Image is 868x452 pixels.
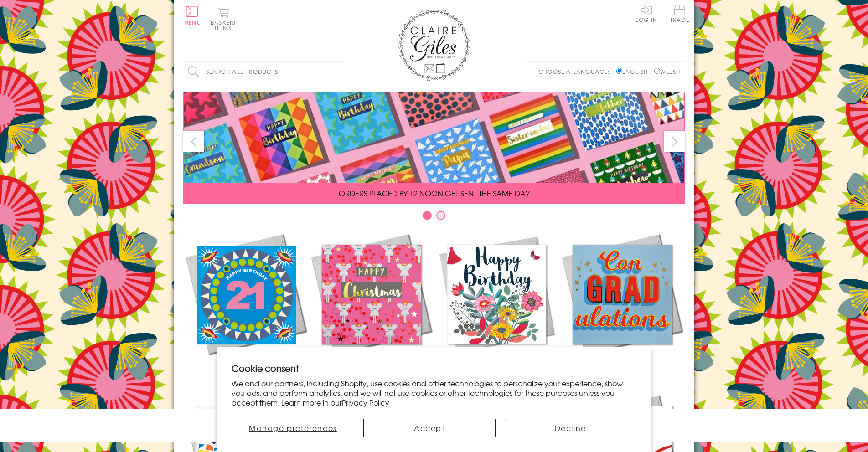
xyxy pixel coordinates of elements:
button: Accept [363,419,496,437]
input: Search [334,62,343,82]
input: English [616,68,622,74]
button: prev [183,131,204,152]
a: Log In [635,5,657,22]
a: Privacy Policy [342,397,389,408]
p: We and our partners, including Shopify, use cookies and other technologies to personalize your ex... [232,379,636,407]
a: Trade [670,5,689,24]
div: Carousel Pagination [183,211,685,225]
button: Carousel Page 1 (Current Slide) [423,211,432,220]
span: Manage preferences [249,422,337,433]
a: New Releases [183,231,309,375]
button: next [664,131,685,152]
span: Trade [670,5,689,22]
h2: Cookie consent [232,362,636,375]
a: Christmas [309,231,434,375]
span: ORDERS PLACED BY 12 NOON GET SENT THE SAME DAY [339,188,530,199]
button: Decline [505,419,637,437]
button: Basket0 items [211,7,236,31]
button: Menu [183,6,201,25]
a: Birthdays [434,231,559,375]
input: Welsh [654,68,660,74]
label: Welsh [654,67,680,76]
label: English [616,67,652,76]
button: Manage preferences [232,419,354,437]
span: New Releases [216,364,276,375]
a: Academic [559,231,685,375]
p: Choose a language: [538,67,615,76]
input: Search all products [183,62,343,82]
span: Menu [183,18,201,26]
span: 0 items [215,18,236,32]
img: Claire Giles Greetings Cards [398,9,470,81]
button: Carousel Page 2 [436,211,445,220]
